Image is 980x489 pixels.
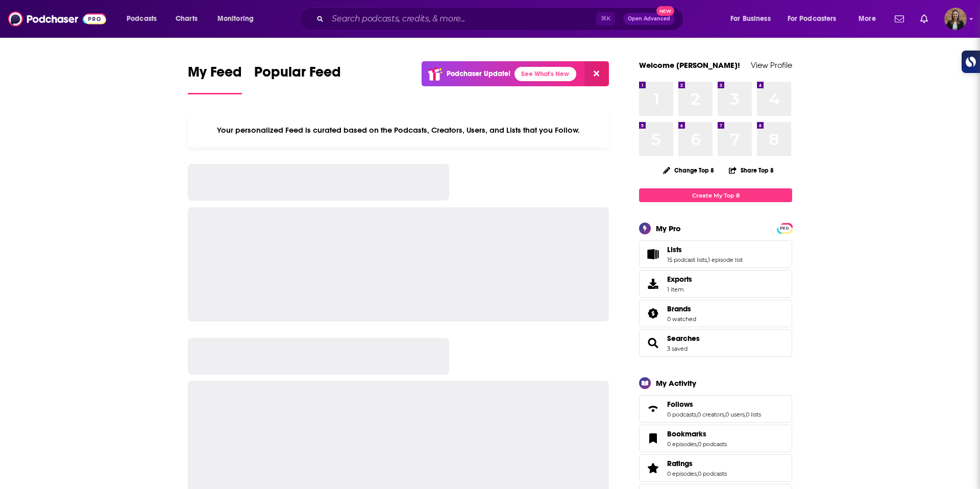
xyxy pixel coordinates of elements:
[697,411,724,418] a: 0 creators
[127,12,157,26] span: Podcasts
[859,12,876,26] span: More
[728,160,774,180] button: Share Top 8
[667,411,696,418] a: 0 podcasts
[643,431,663,446] a: Bookmarks
[667,345,688,352] a: 3 saved
[708,256,743,263] a: 1 episode list
[188,63,242,87] span: My Feed
[667,429,706,438] span: Bookmarks
[656,224,681,233] div: My Pro
[667,459,727,468] a: Ratings
[723,11,783,27] button: open menu
[328,11,596,27] input: Search podcasts, credits, & more...
[639,454,792,482] span: Ratings
[639,425,792,452] span: Bookmarks
[639,329,792,357] span: Searches
[119,11,170,27] button: open menu
[656,378,696,388] div: My Activity
[778,224,791,232] a: PRO
[667,304,691,313] span: Brands
[851,11,889,27] button: open menu
[745,411,746,418] span: ,
[217,12,254,26] span: Monitoring
[667,304,696,313] a: Brands
[944,8,967,30] button: Show profile menu
[667,400,693,409] span: Follows
[639,60,740,70] a: Welcome [PERSON_NAME]!
[210,11,267,27] button: open menu
[639,300,792,327] span: Brands
[639,188,792,202] a: Create My Top 8
[751,60,792,70] a: View Profile
[667,315,696,323] a: 0 watched
[254,63,341,87] span: Popular Feed
[643,247,663,261] a: Lists
[707,256,708,263] span: ,
[628,16,670,21] span: Open Advanced
[309,7,693,31] div: Search podcasts, credits, & more...
[639,270,792,298] a: Exports
[781,11,851,27] button: open menu
[667,441,697,448] a: 0 episodes
[667,470,697,477] a: 0 episodes
[643,336,663,350] a: Searches
[891,10,908,28] a: Show notifications dropdown
[698,441,727,448] a: 0 podcasts
[188,113,609,148] div: Your personalized Feed is curated based on the Podcasts, Creators, Users, and Lists that you Follow.
[667,459,693,468] span: Ratings
[696,411,697,418] span: ,
[643,306,663,321] a: Brands
[746,411,761,418] a: 0 lists
[667,400,761,409] a: Follows
[667,256,707,263] a: 15 podcast lists
[788,12,837,26] span: For Podcasters
[639,240,792,268] span: Lists
[725,411,745,418] a: 0 users
[667,275,692,284] span: Exports
[724,411,725,418] span: ,
[514,67,576,81] a: See What's New
[639,395,792,423] span: Follows
[667,429,727,438] a: Bookmarks
[697,441,698,448] span: ,
[169,11,204,27] a: Charts
[916,10,932,28] a: Show notifications dropdown
[643,402,663,416] a: Follows
[698,470,727,477] a: 0 podcasts
[643,277,663,291] span: Exports
[623,13,675,25] button: Open AdvancedNew
[944,8,967,30] img: User Profile
[778,225,791,232] span: PRO
[596,12,615,26] span: ⌘ K
[176,12,198,26] span: Charts
[188,63,242,94] a: My Feed
[254,63,341,94] a: Popular Feed
[667,334,700,343] a: Searches
[8,9,106,29] img: Podchaser - Follow, Share and Rate Podcasts
[944,8,967,30] span: Logged in as k_burns
[667,245,743,254] a: Lists
[447,69,510,78] p: Podchaser Update!
[667,286,692,293] span: 1 item
[656,6,675,16] span: New
[643,461,663,475] a: Ratings
[730,12,771,26] span: For Business
[667,245,682,254] span: Lists
[697,470,698,477] span: ,
[657,164,720,177] button: Change Top 8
